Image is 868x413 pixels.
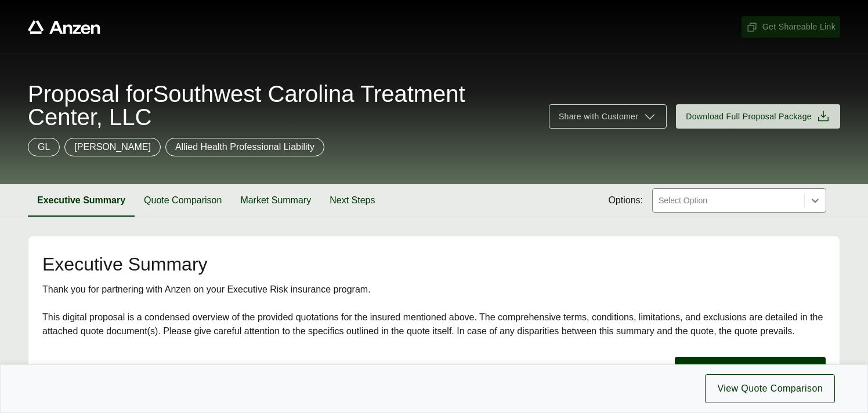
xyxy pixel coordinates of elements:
[175,140,314,154] p: Allied Health Professional Liability
[676,104,840,129] button: Download Full Proposal Package
[42,255,826,273] h2: Executive Summary
[38,140,50,154] p: GL
[686,111,812,123] span: Download Full Proposal Package
[42,283,826,338] div: Thank you for partnering with Anzen on your Executive Risk insurance program. This digital propos...
[717,382,823,396] span: View Quote Comparison
[28,20,100,34] a: Anzen website
[135,184,231,217] button: Quote Comparison
[559,111,638,123] span: Share with Customer
[28,184,135,217] button: Executive Summary
[705,374,835,403] button: View Quote Comparison
[28,82,535,129] span: Proposal for Southwest Carolina Treatment Center, LLC
[74,140,151,154] p: [PERSON_NAME]
[231,184,320,217] button: Market Summary
[685,362,816,374] span: View Complete Quote Comparison
[608,193,643,207] span: Options:
[742,16,840,38] button: Get Shareable Link
[746,21,836,33] span: Get Shareable Link
[549,104,667,129] button: Share with Customer
[675,357,826,379] button: View Complete Quote Comparison
[320,184,384,217] button: Next Steps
